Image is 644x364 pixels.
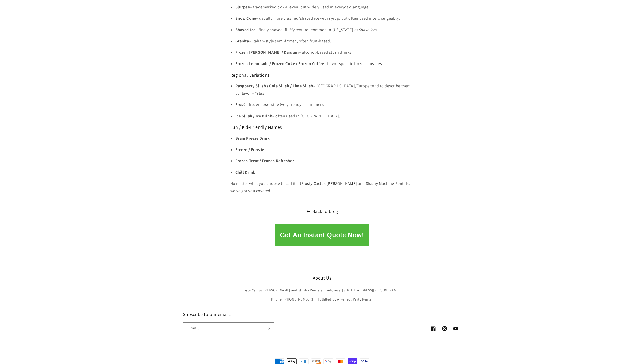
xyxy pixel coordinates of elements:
[235,60,414,68] p: – flavor-specific frozen slushies.
[226,275,418,281] h2: About Us
[235,113,273,119] strong: Ice Slush / Ice Drink
[235,61,324,66] strong: Frozen Lemonade / Frozen Coke / Frozen Coffee
[301,181,409,186] a: Frosty Cactus [PERSON_NAME] and Slushy Machine Rentals
[235,50,299,55] strong: Frozen [PERSON_NAME] / Daiquiri
[230,72,414,78] h3: Regional Variations
[235,169,256,175] strong: Chill Drink
[235,147,264,152] strong: Freeze / Freezie
[327,286,400,295] a: Address: [STREET_ADDRESS][PERSON_NAME]
[56,30,85,33] div: Keywords by Traffic
[183,323,274,334] input: Email
[14,8,25,12] div: v 4.0.25
[263,322,274,334] button: Subscribe
[235,38,249,44] strong: Granita
[8,8,12,12] img: logo_orange.svg
[240,287,322,295] a: Frosty Cactus [PERSON_NAME] and Slushy Rentals
[50,29,54,33] img: tab_keywords_by_traffic_grey.svg
[275,224,369,246] button: Get An Instant Quote Now!
[235,4,414,11] p: – trademarked by 7-Eleven, but widely used in everyday language.
[235,101,414,109] p: – frozen rosé wine (very trendy in summer).
[235,49,414,56] p: – alcohol-based slush drinks.
[235,113,414,120] p: – often used in [GEOGRAPHIC_DATA].
[271,295,313,304] a: Phone: [PHONE_NUMBER]
[318,295,373,304] a: Fulfilled by A Perfect Party Rental
[235,136,270,141] strong: Brain Freeze Drink
[235,83,314,89] strong: Raspberry Slush / Cola Slush / Lime Slush
[183,311,322,317] h2: Subscribe to our emails
[235,26,414,34] p: – finely shaved, fluffy texture (common in [US_STATE] as ).
[230,180,414,195] p: No matter what you choose to call it, at , we've got you covered.
[235,38,414,45] p: – Italian-style semi-frozen, often fruit-based.
[14,29,18,33] img: tab_domain_overview_orange.svg
[13,13,56,17] div: Domain: [DOMAIN_NAME]
[235,15,414,22] p: – usually more crushed/shaved ice with syrup, but often used interchangeably.
[235,102,246,107] strong: Frosé
[8,13,12,17] img: website_grey.svg
[19,30,45,33] div: Domain Overview
[235,158,294,163] strong: Frozen Treat / Frozen Refresher
[235,82,414,97] p: – [GEOGRAPHIC_DATA]/Europe tend to describe them by flavor + "slush."
[230,124,414,130] h3: Fun / Kid-Friendly Names
[235,27,256,32] strong: Shaved Ice
[235,4,250,10] strong: Slurpee
[358,27,375,32] em: Shave Ice
[235,16,256,21] strong: Snow Cone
